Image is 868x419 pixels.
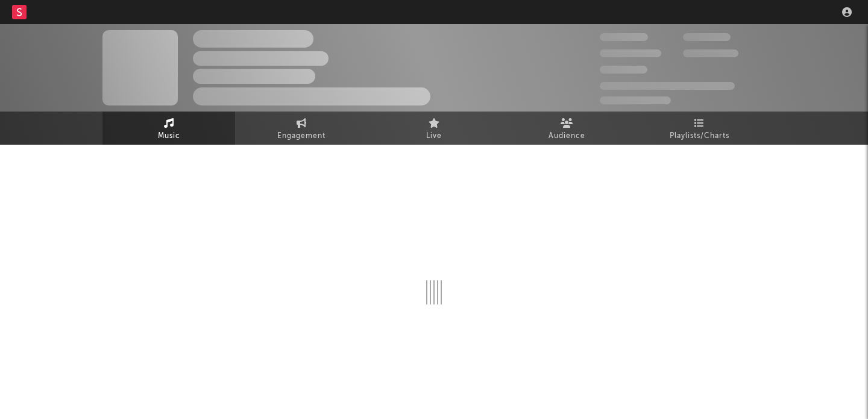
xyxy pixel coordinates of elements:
[426,129,442,143] span: Live
[670,129,729,143] span: Playlists/Charts
[683,49,738,57] span: 1,000,000
[600,96,671,104] span: Jump Score: 85.0
[158,129,180,143] span: Music
[633,112,766,145] a: Playlists/Charts
[600,49,661,57] span: 50,000,000
[235,112,368,145] a: Engagement
[277,129,325,143] span: Engagement
[683,33,731,41] span: 100,000
[102,112,235,145] a: Music
[500,112,633,145] a: Audience
[600,82,735,90] span: 50,000,000 Monthly Listeners
[549,129,585,143] span: Audience
[600,66,647,74] span: 100,000
[600,33,648,41] span: 300,000
[368,112,500,145] a: Live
